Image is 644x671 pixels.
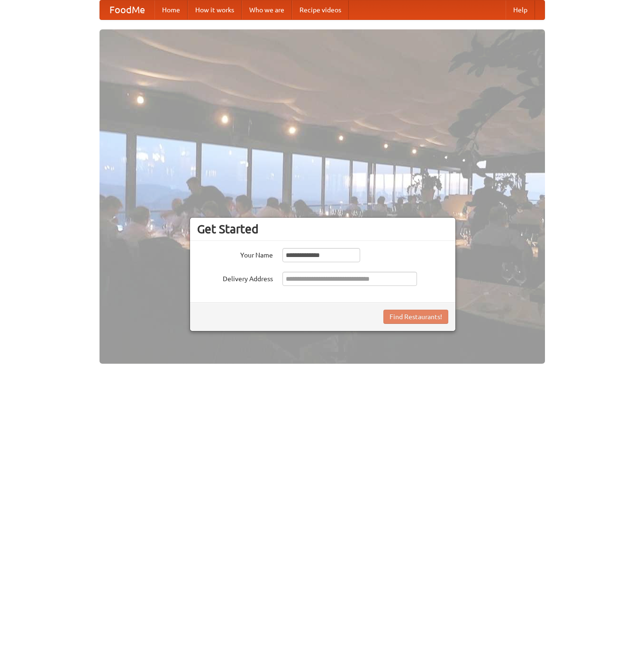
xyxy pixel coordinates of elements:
[154,0,188,19] a: Home
[197,272,273,284] label: Delivery Address
[383,310,448,324] button: Find Restaurants!
[197,222,448,236] h3: Get Started
[506,0,535,19] a: Help
[100,0,154,19] a: FoodMe
[292,0,349,19] a: Recipe videos
[197,248,273,260] label: Your Name
[242,0,292,19] a: Who we are
[188,0,242,19] a: How it works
